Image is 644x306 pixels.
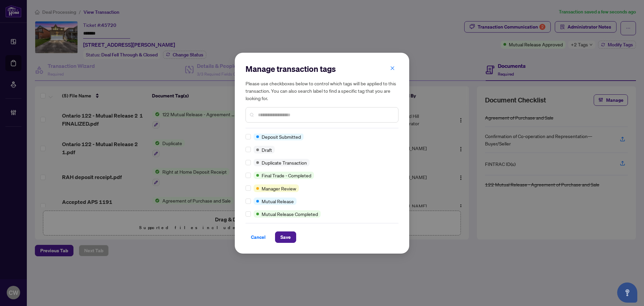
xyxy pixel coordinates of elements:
[246,231,271,243] button: Cancel
[280,232,291,243] span: Save
[246,80,398,102] h5: Please use checkboxes below to control which tags will be applied to this transaction. You can al...
[262,210,318,218] span: Mutual Release Completed
[262,198,294,205] span: Mutual Release
[251,232,266,243] span: Cancel
[262,146,272,154] span: Draft
[275,231,296,243] button: Save
[262,185,296,192] span: Manager Review
[617,282,637,303] button: Open asap
[262,159,307,166] span: Duplicate Transaction
[390,66,395,71] span: close
[246,63,398,74] h2: Manage transaction tags
[262,172,311,179] span: Final Trade - Completed
[262,133,301,140] span: Deposit Submitted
